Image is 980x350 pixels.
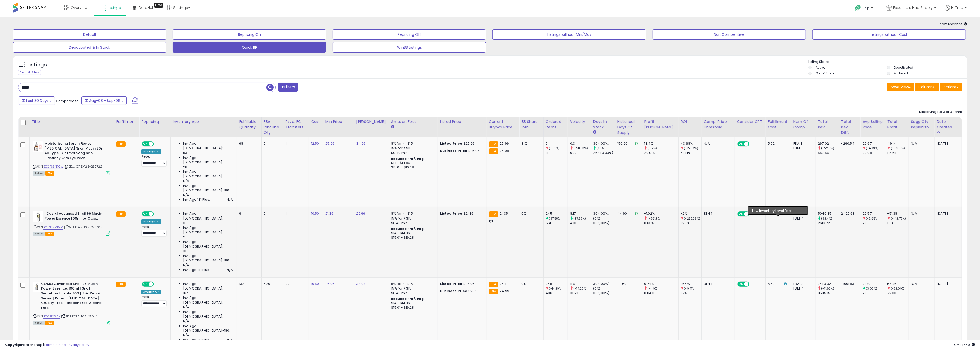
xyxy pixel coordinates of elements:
[116,119,137,125] div: Fulfillment
[489,119,517,130] div: Current Buybox Price
[440,282,483,286] div: $26.96
[89,98,120,103] span: Aug-08 - Sep-06
[919,110,962,115] div: Displaying 1 to 3 of 3 items
[154,3,163,8] div: Tooltip anchor
[841,211,857,216] div: 2420.63
[644,151,679,155] div: 20.91%
[500,141,509,146] span: 25.96
[13,42,166,52] button: Deactivated & In Stock
[239,119,259,130] div: Fulfillable Quantity
[887,119,907,130] div: Total Profit
[894,65,913,70] label: Deactivated
[684,216,700,221] small: (-258.73%)
[311,119,321,125] div: Cost
[937,211,957,216] div: [DATE]
[33,141,43,152] img: 3194lmHinrL._SL40_.jpg
[841,119,858,135] div: Total Rev. Diff.
[887,83,914,91] button: Save View
[71,5,87,10] span: Overview
[33,211,43,222] img: 31OiAm-FA8L._SL40_.jpg
[264,211,279,216] div: 0
[738,142,744,146] span: ON
[333,29,486,40] button: Repricing Off
[44,211,107,222] b: [Cosrx] Advanced Snail 96 Mucin Power Essence 100ml by Cosrx
[391,296,425,301] b: Reduced Prof. Rng.
[286,211,305,216] div: 1
[239,141,258,146] div: 68
[738,282,744,286] span: ON
[391,165,434,170] div: $15.01 - $16.28
[278,83,298,92] button: Filters
[648,146,657,150] small: (-12%)
[440,211,463,216] b: Listed Price:
[617,211,638,216] div: 44.90
[704,141,731,146] div: N/A
[183,282,233,291] span: Inv. Age [DEMOGRAPHIC_DATA]:
[183,249,186,253] span: 13
[440,119,484,125] div: Listed Price
[141,119,168,125] div: Repricing
[391,161,434,165] div: $14 - $14.86
[45,171,54,176] span: FBA
[141,295,167,307] div: Preset:
[593,151,615,155] div: 25 (83.33%)
[818,211,839,216] div: 5040.35
[863,291,885,295] div: 21.15
[887,151,909,155] div: 116.58
[749,142,757,146] span: OFF
[142,142,149,146] span: ON
[173,29,326,40] button: Repricing On
[546,221,568,225] div: 124
[183,155,233,165] span: Inv. Age [DEMOGRAPHIC_DATA]:
[593,286,600,291] small: (0%)
[183,165,187,169] span: 20
[521,141,539,146] div: 31%
[391,221,434,225] div: $0.40 min
[64,225,102,229] span: | SKU: KORS-10.5-250402
[311,281,319,286] a: 10.50
[142,212,149,216] span: ON
[648,286,659,291] small: (-11.9%)
[239,211,258,216] div: 9
[492,29,646,40] button: Listings without Min/Max
[264,141,279,146] div: 0
[768,119,789,130] div: Fulfillment Cost
[183,183,233,193] span: Inv. Age [DEMOGRAPHIC_DATA]-180:
[593,282,615,286] div: 30 (100%)
[816,65,825,70] label: Active
[737,119,763,125] div: Consider CPT
[681,211,701,216] div: -2%
[593,141,615,146] div: 30 (100%)
[818,282,839,286] div: 7583.32
[617,141,638,146] div: 150.90
[549,216,562,221] small: (97.58%)
[549,146,560,150] small: (-50%)
[43,225,63,230] a: B07N3SMBRM
[617,282,638,286] div: 22.60
[937,282,957,286] div: [DATE]
[617,119,640,135] div: Historical Days Of Supply
[440,141,483,146] div: $25.96
[391,286,434,291] div: 15% for > $15
[489,289,498,294] small: FBA
[841,282,857,286] div: -1001.83
[440,281,463,286] b: Listed Price:
[440,148,483,153] div: $25.96
[546,282,568,286] div: 348
[33,171,45,176] span: All listings currently available for purchase on Amazon
[909,117,935,137] th: Please note that this number is a calculation based on your required days of coverage and your ve...
[391,305,434,310] div: $15.01 - $16.28
[183,221,185,225] span: 3
[768,141,787,146] div: 5.92
[546,119,566,130] div: Ordered Items
[153,212,161,216] span: OFF
[356,211,365,216] a: 29.96
[391,211,434,216] div: 8% for <= $15
[107,5,121,10] span: Listings
[44,342,66,347] a: Terms of Use
[183,305,189,310] span: N/A
[183,169,233,179] span: Inv. Age [DEMOGRAPHIC_DATA]:
[915,83,939,91] button: Columns
[500,148,509,153] span: 25.98
[911,211,930,216] div: N/A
